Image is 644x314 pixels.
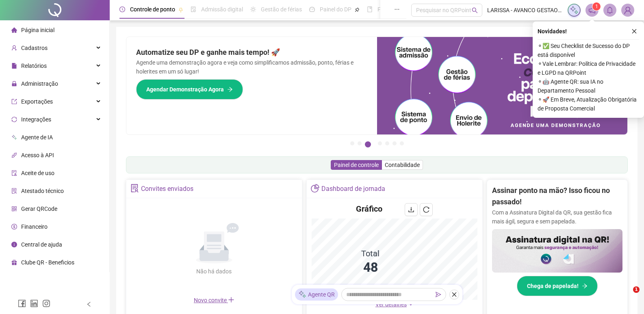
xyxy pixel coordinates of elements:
p: Agende uma demonstração agora e veja como simplificamos admissão, ponto, férias e holerites em um... [136,58,367,76]
span: ⚬ ✅ Seu Checklist de Sucesso do DP está disponível [538,41,639,59]
span: Clube QR - Beneficios [21,259,74,266]
span: file [11,63,17,69]
button: 3 [365,141,371,147]
span: Admissão digital [201,6,243,13]
h2: Automatize seu DP e ganhe mais tempo! 🚀 [136,47,367,58]
span: Exportações [21,98,53,105]
span: Ver detalhes [375,301,407,308]
span: plus [228,297,234,303]
button: 2 [358,141,362,145]
span: 1 [595,4,598,9]
span: export [11,99,17,104]
span: Painel de controle [334,162,379,168]
img: sparkle-icon.fc2bf0ac1784a2077858766a79e2daf3.svg [298,290,306,299]
span: solution [130,184,139,193]
button: Agendar Demonstração Agora [136,79,243,100]
button: 4 [378,141,382,145]
div: Dashboard de jornada [321,182,385,196]
span: Agendar Demonstração Agora [146,85,224,94]
span: left [86,301,92,307]
span: Cadastros [21,45,48,51]
span: Administração [21,80,58,87]
div: Agente QR [295,288,338,301]
span: lock [11,81,17,87]
span: user-add [11,45,17,51]
span: Central de ajuda [21,241,62,248]
p: Com a Assinatura Digital da QR, sua gestão fica mais ágil, segura e sem papelada. [492,208,622,226]
span: facebook [18,299,26,308]
button: Chega de papelada! [517,276,598,296]
span: qrcode [11,206,17,212]
span: ⚬ 🤖 Agente QR: sua IA no Departamento Pessoal [538,77,639,95]
span: 1 [633,286,640,293]
span: Agente de IA [21,134,53,141]
h2: Assinar ponto na mão? Isso ficou no passado! [492,185,622,208]
span: reload [423,206,429,213]
span: ellipsis [394,6,400,12]
span: Integrações [21,116,51,123]
div: Não há dados [177,267,252,276]
button: 7 [400,141,404,145]
span: Gerar QRCode [21,206,57,212]
span: Atestado técnico [21,188,64,194]
span: book [367,6,373,12]
span: Relatórios [21,63,47,69]
span: Folha de pagamento [377,6,429,13]
span: audit [11,170,17,176]
button: 6 [392,141,397,145]
span: dashboard [309,6,315,12]
span: solution [11,188,17,194]
sup: 1 [592,2,601,11]
img: 91366 [622,4,634,16]
span: Página inicial [21,27,54,33]
span: arrow-right [227,87,233,92]
span: bell [606,6,614,14]
span: arrow-right [582,283,588,289]
span: Controle de ponto [130,6,175,13]
button: 1 [350,141,354,145]
span: Acesso à API [21,152,54,158]
span: pie-chart [311,184,319,193]
span: ⚬ 🚀 Em Breve, Atualização Obrigatória de Proposta Comercial [538,95,639,113]
span: download [408,206,414,213]
span: Chega de papelada! [527,282,579,290]
span: LARISSA - AVANCO GESTAO E ADMINISTRACAO LTDA [487,6,563,15]
span: api [11,152,17,158]
img: sparkle-icon.fc2bf0ac1784a2077858766a79e2daf3.svg [570,6,579,15]
h4: Gráfico [356,203,382,214]
span: dollar [11,224,17,230]
button: 5 [385,141,389,145]
span: send [436,292,441,297]
span: info-circle [11,242,17,247]
div: Convites enviados [141,182,193,196]
span: pushpin [355,7,360,12]
span: Contabilidade [385,162,420,168]
span: pushpin [178,7,183,12]
span: instagram [42,299,50,308]
span: Novidades ! [538,27,567,36]
span: file-done [191,6,196,12]
span: Aceite de uso [21,170,54,176]
span: gift [11,260,17,265]
span: close [631,28,637,34]
iframe: Intercom live chat [616,286,636,306]
span: ⚬ Vale Lembrar: Política de Privacidade e LGPD na QRPoint [538,59,639,77]
span: home [11,27,17,33]
span: close [451,292,457,297]
img: banner%2F02c71560-61a6-44d4-94b9-c8ab97240462.png [492,229,622,273]
span: clock-circle [119,6,125,12]
span: Novo convite [194,297,234,303]
span: sync [11,117,17,122]
span: Painel do DP [320,6,351,13]
img: banner%2Fd57e337e-a0d3-4837-9615-f134fc33a8e6.png [377,37,628,134]
span: linkedin [30,299,38,308]
span: search [472,7,478,13]
span: Gestão de férias [261,6,302,13]
span: notification [588,6,596,14]
span: Financeiro [21,223,48,230]
a: Ver detalhes down [375,301,414,308]
span: sun [250,6,256,12]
